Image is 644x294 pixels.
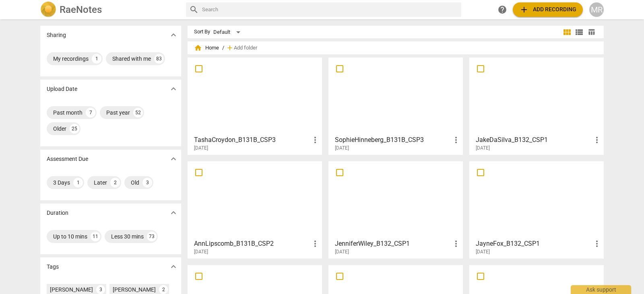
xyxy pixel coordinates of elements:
[476,145,490,152] span: [DATE]
[190,60,319,151] a: TashaCroydon_B131B_CSP3[DATE]
[53,55,89,63] div: My recordings
[47,31,66,39] p: Sharing
[106,109,130,117] div: Past year
[194,44,202,52] span: home
[53,109,83,117] div: Past month
[91,232,100,241] div: 11
[40,2,56,18] img: Logo
[189,5,199,14] span: search
[112,55,151,63] div: Shared with me
[592,135,602,145] span: more_vert
[213,26,243,39] div: Default
[167,261,180,273] button: Show more
[131,179,139,187] div: Old
[476,135,592,145] h3: JakeDaSilva_B132_CSP1
[167,153,180,165] button: Show more
[47,209,68,217] p: Duration
[335,239,451,249] h3: JenniferWiley_B132_CSP1
[335,249,349,255] span: [DATE]
[194,135,310,145] h3: TashaCroydon_B131B_CSP3
[47,85,77,93] p: Upload Date
[497,5,507,14] span: help
[588,28,595,36] span: table_chart
[110,178,120,187] div: 2
[331,60,460,151] a: SophieHinneberg_B131B_CSP3[DATE]
[476,239,592,249] h3: JayneFox_B132_CSP1
[169,262,178,271] span: expand_more
[169,84,178,94] span: expand_more
[335,145,349,152] span: [DATE]
[167,29,180,41] button: Show more
[190,164,319,255] a: AnnLipscomb_B131B_CSP2[DATE]
[86,108,95,117] div: 7
[167,83,180,95] button: Show more
[154,54,164,64] div: 83
[167,207,180,219] button: Show more
[47,155,88,163] p: Assessment Due
[159,285,168,294] div: 2
[40,2,180,18] a: LogoRaeNotes
[571,285,631,294] div: Ask support
[472,60,601,151] a: JakeDaSilva_B132_CSP1[DATE]
[194,239,310,249] h3: AnnLipscomb_B131B_CSP2
[562,27,572,37] span: view_module
[310,239,320,249] span: more_vert
[169,154,178,164] span: expand_more
[147,232,157,241] div: 73
[169,30,178,40] span: expand_more
[142,178,152,187] div: 3
[47,263,59,271] p: Tags
[194,249,208,255] span: [DATE]
[53,125,66,133] div: Older
[73,178,83,187] div: 1
[53,179,70,187] div: 3 Days
[92,54,101,64] div: 1
[561,26,573,38] button: Tile view
[476,249,490,255] span: [DATE]
[194,44,219,52] span: Home
[451,135,461,145] span: more_vert
[234,45,257,51] span: Add folder
[60,4,102,15] h2: RaeNotes
[111,232,144,241] div: Less 30 mins
[70,124,79,134] div: 25
[519,5,529,14] span: add
[50,286,93,294] div: [PERSON_NAME]
[519,5,576,14] span: Add recording
[451,239,461,249] span: more_vert
[94,179,107,187] div: Later
[202,3,458,16] input: Search
[573,26,585,38] button: List view
[53,232,87,241] div: Up to 10 mins
[96,285,105,294] div: 3
[472,164,601,255] a: JayneFox_B132_CSP1[DATE]
[194,145,208,152] span: [DATE]
[574,27,584,37] span: view_list
[310,135,320,145] span: more_vert
[222,45,224,51] span: /
[585,26,597,38] button: Table view
[133,108,143,117] div: 52
[335,135,451,145] h3: SophieHinneberg_B131B_CSP3
[113,286,156,294] div: [PERSON_NAME]
[194,29,210,35] div: Sort By
[226,44,234,52] span: add
[592,239,602,249] span: more_vert
[589,2,604,17] button: MR
[169,208,178,218] span: expand_more
[495,2,510,17] a: Help
[513,2,583,17] button: Upload
[331,164,460,255] a: JenniferWiley_B132_CSP1[DATE]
